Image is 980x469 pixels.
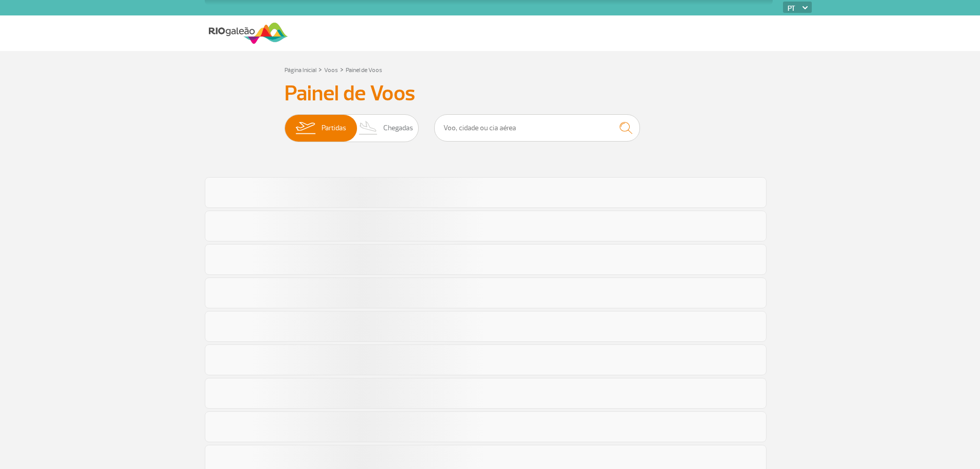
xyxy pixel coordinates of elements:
span: Partidas [322,115,346,142]
img: slider-desembarque [353,115,384,142]
a: Painel de Voos [346,66,382,74]
a: Voos [324,66,338,74]
a: > [318,63,322,75]
span: Chegadas [383,115,413,142]
a: > [340,63,344,75]
img: slider-embarque [289,115,322,142]
input: Voo, cidade ou cia aérea [434,114,640,142]
h3: Painel de Voos [284,81,696,107]
a: Página Inicial [284,66,316,74]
